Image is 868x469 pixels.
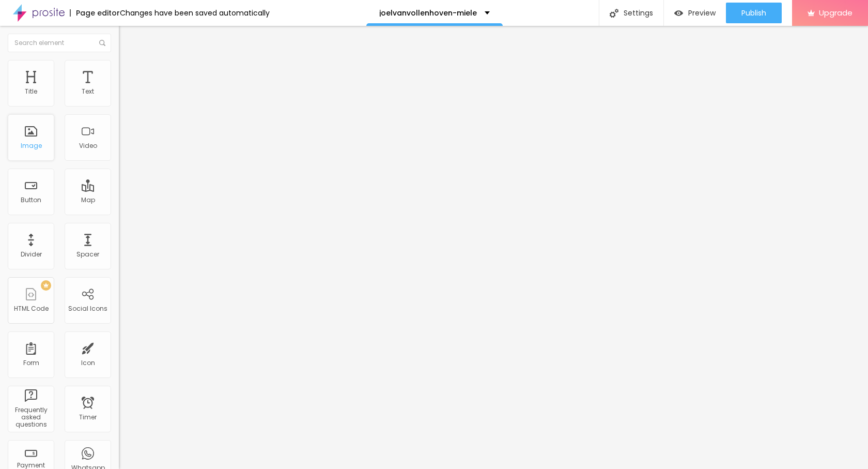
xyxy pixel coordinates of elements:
img: view-1.svg [674,9,683,18]
div: Text [82,88,94,95]
div: Button [21,196,41,204]
div: Divider [21,251,42,258]
p: joelvanvollenhoven-miele [379,9,477,17]
div: Map [81,196,95,204]
div: Spacer [76,251,99,258]
div: Title [25,88,37,95]
span: Preview [688,9,716,17]
div: Video [79,142,97,149]
span: Publish [741,9,766,17]
div: Form [23,359,39,367]
span: Upgrade [819,8,853,17]
div: Page editor [70,9,120,17]
button: Preview [664,3,726,23]
div: HTML Code [14,305,49,312]
img: Icone [99,40,105,46]
button: Publish [726,3,782,23]
div: Changes have been saved automatically [120,9,270,17]
div: Image [21,142,42,149]
img: Icone [610,9,618,18]
div: Timer [79,414,97,421]
div: Frequently asked questions [10,406,51,429]
div: Social Icons [68,305,107,312]
input: Search element [8,34,111,52]
div: Icon [81,359,95,367]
